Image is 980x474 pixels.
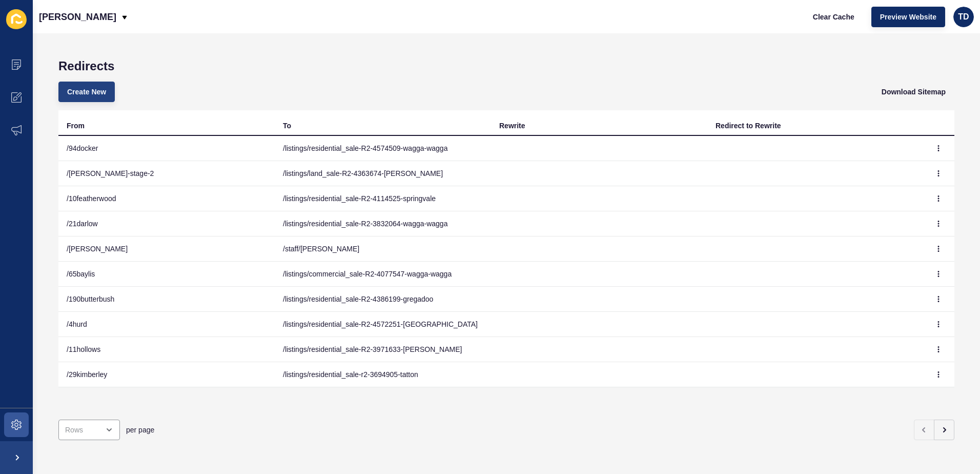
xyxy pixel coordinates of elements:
h1: Redirects [58,59,954,73]
td: /11hollows [58,337,275,362]
td: /[PERSON_NAME]-stage-2 [58,161,275,186]
td: /94docker [58,136,275,161]
td: /29kimberley [58,362,275,387]
div: To [283,121,291,131]
td: /4hurd [58,312,275,337]
div: From [67,121,85,131]
td: /listings/land_sale-R2-4363674-[PERSON_NAME] [275,161,491,186]
td: /listings/commercial_sale-R2-4077547-wagga-wagga [275,262,491,287]
div: Rewrite [499,121,525,131]
span: Preview Website [880,12,936,22]
span: Download Sitemap [882,87,946,97]
td: /listings/residential_sale-R2-3832064-wagga-wagga [275,211,491,236]
span: Clear Cache [813,12,854,22]
td: /listings/residential_sale-R2-3971633-[PERSON_NAME] [275,337,491,362]
button: Download Sitemap [873,82,954,102]
button: Clear Cache [804,7,863,27]
td: /190butterbush [58,287,275,312]
p: [PERSON_NAME] [39,4,116,30]
div: open menu [58,420,120,440]
span: per page [126,425,154,435]
td: /listings/residential_sale-R2-4114525-springvale [275,186,491,211]
div: Redirect to Rewrite [716,121,781,131]
td: /21darlow [58,211,275,236]
button: Create New [58,82,115,102]
td: /listings/residential_sale-R2-4574509-wagga-wagga [275,136,491,161]
span: Create New [67,87,106,97]
button: Preview Website [871,7,945,27]
span: TD [958,12,969,22]
td: /10featherwood [58,186,275,211]
td: /[PERSON_NAME] [58,236,275,262]
td: /65baylis [58,262,275,287]
td: /listings/residential_sale-R2-4386199-gregadoo [275,287,491,312]
td: /listings/residential_sale-R2-4572251-[GEOGRAPHIC_DATA] [275,312,491,337]
td: /staff/[PERSON_NAME] [275,236,491,262]
td: /listings/residential_sale-r2-3694905-tatton [275,362,491,387]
